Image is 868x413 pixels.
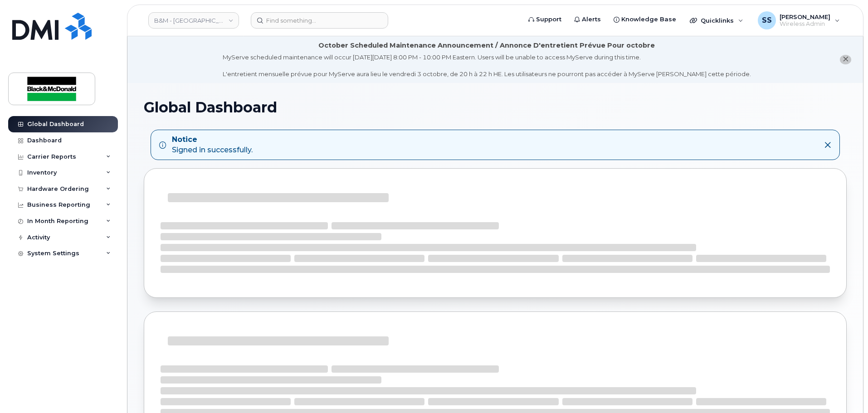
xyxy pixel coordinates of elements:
[172,135,253,155] div: Signed in successfully.
[840,55,851,64] button: close notification
[172,135,253,145] strong: Notice
[144,99,847,115] h1: Global Dashboard
[223,53,751,78] div: MyServe scheduled maintenance will occur [DATE][DATE] 8:00 PM - 10:00 PM Eastern. Users will be u...
[318,41,655,50] div: October Scheduled Maintenance Announcement / Annonce D'entretient Prévue Pour octobre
